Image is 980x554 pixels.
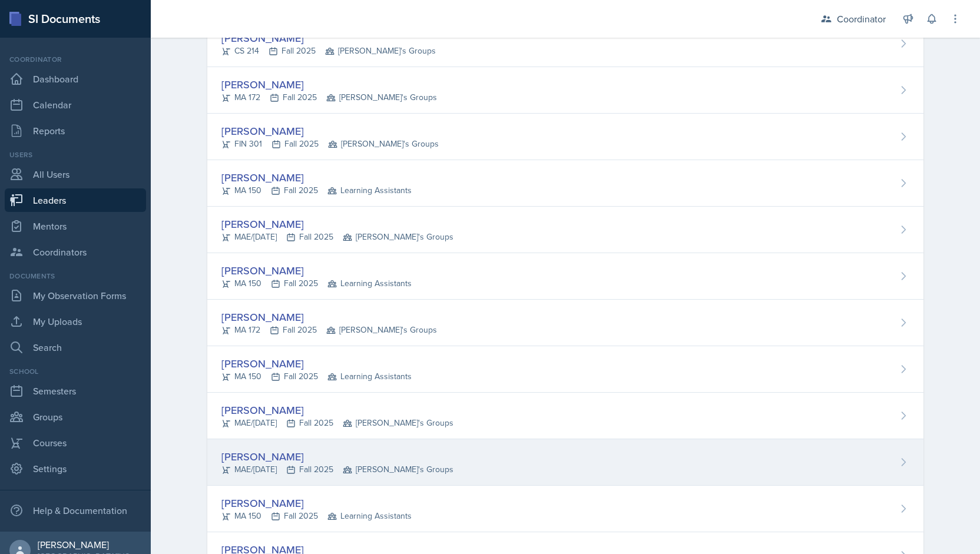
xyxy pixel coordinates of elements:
a: [PERSON_NAME] MAE/[DATE]Fall 2025 [PERSON_NAME]'s Groups [207,393,923,439]
span: [PERSON_NAME]'s Groups [328,138,439,150]
a: Leaders [5,188,146,212]
span: [PERSON_NAME]'s Groups [325,45,436,57]
div: [PERSON_NAME] [221,123,439,139]
div: Help & Documentation [5,499,146,522]
div: [PERSON_NAME] [221,495,412,511]
a: [PERSON_NAME] MA 150Fall 2025 Learning Assistants [207,346,923,393]
div: MA 172 Fall 2025 [221,324,437,336]
span: Learning Assistants [327,510,412,522]
span: [PERSON_NAME]'s Groups [343,231,453,243]
span: [PERSON_NAME]'s Groups [326,324,437,336]
a: Settings [5,457,146,480]
div: [PERSON_NAME] [221,216,453,232]
div: MA 150 Fall 2025 [221,277,412,290]
a: Groups [5,405,146,429]
div: [PERSON_NAME] [221,402,453,418]
div: [PERSON_NAME] [221,170,412,185]
div: [PERSON_NAME] [221,449,453,465]
div: CS 214 Fall 2025 [221,45,436,57]
div: [PERSON_NAME] [221,263,412,278]
div: MA 150 Fall 2025 [221,184,412,197]
a: [PERSON_NAME] MA 150Fall 2025 Learning Assistants [207,160,923,207]
div: School [5,366,146,377]
span: Learning Assistants [327,184,412,197]
a: Calendar [5,93,146,117]
a: My Uploads [5,310,146,333]
a: [PERSON_NAME] FIN 301Fall 2025 [PERSON_NAME]'s Groups [207,114,923,160]
a: All Users [5,162,146,186]
a: Courses [5,431,146,455]
span: [PERSON_NAME]'s Groups [343,417,453,429]
span: Learning Assistants [327,277,412,290]
div: Users [5,150,146,160]
a: [PERSON_NAME] MA 150Fall 2025 Learning Assistants [207,253,923,300]
div: [PERSON_NAME] [38,539,141,550]
a: Search [5,336,146,359]
a: My Observation Forms [5,284,146,307]
div: MAE/[DATE] Fall 2025 [221,231,453,243]
div: [PERSON_NAME] [221,77,437,92]
a: [PERSON_NAME] MA 172Fall 2025 [PERSON_NAME]'s Groups [207,67,923,114]
a: [PERSON_NAME] MAE/[DATE]Fall 2025 [PERSON_NAME]'s Groups [207,439,923,486]
a: [PERSON_NAME] MA 172Fall 2025 [PERSON_NAME]'s Groups [207,300,923,346]
a: Dashboard [5,67,146,91]
div: FIN 301 Fall 2025 [221,138,439,150]
span: Learning Assistants [327,370,412,383]
a: Semesters [5,379,146,403]
div: [PERSON_NAME] [221,309,437,325]
div: MAE/[DATE] Fall 2025 [221,463,453,476]
div: MA 150 Fall 2025 [221,510,412,522]
div: MA 150 Fall 2025 [221,370,412,383]
a: Coordinators [5,240,146,264]
a: [PERSON_NAME] MAE/[DATE]Fall 2025 [PERSON_NAME]'s Groups [207,207,923,253]
div: Documents [5,271,146,281]
div: MA 172 Fall 2025 [221,91,437,104]
a: Reports [5,119,146,142]
a: [PERSON_NAME] CS 214Fall 2025 [PERSON_NAME]'s Groups [207,21,923,67]
span: [PERSON_NAME]'s Groups [326,91,437,104]
div: [PERSON_NAME] [221,30,436,46]
div: [PERSON_NAME] [221,356,412,371]
div: MAE/[DATE] Fall 2025 [221,417,453,429]
div: Coordinator [837,12,886,26]
span: [PERSON_NAME]'s Groups [343,463,453,476]
div: Coordinator [5,54,146,65]
a: [PERSON_NAME] MA 150Fall 2025 Learning Assistants [207,486,923,532]
a: Mentors [5,214,146,238]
